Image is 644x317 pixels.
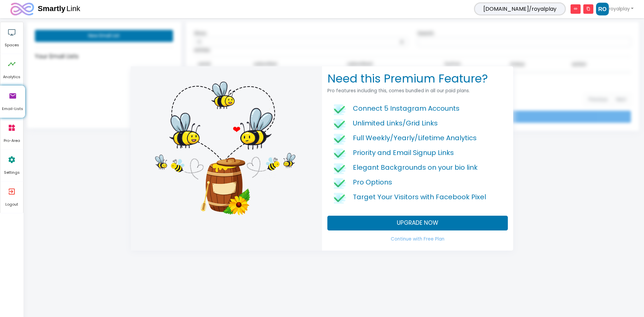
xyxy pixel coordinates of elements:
b: Need this Premium Feature? [327,70,488,87]
li: Target Your Visitors with Facebook Pixel [333,190,502,205]
li: Priority and Email Signup Links [333,146,502,161]
li: Elegant Backgrounds on your bio link [333,161,502,175]
li: Unlimited Links/Grid Links [333,116,502,131]
h6: Pro features including this, comes bundled in all our paid plans. [327,88,508,94]
a: Continue with Free Plan [327,233,508,245]
li: Full Weekly/Yearly/Lifetime Analytics [333,131,502,146]
li: Connect 5 Instagram Accounts [333,102,502,116]
a: UPGRADE NOW [327,216,508,230]
img: bee-exquisite.png [136,72,314,219]
li: Pro Options [333,175,502,190]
